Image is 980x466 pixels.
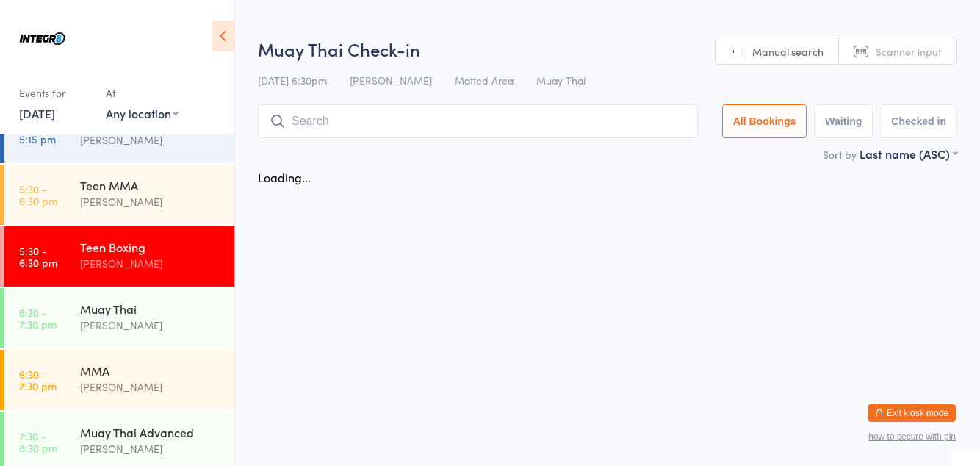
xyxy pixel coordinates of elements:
[80,362,222,379] div: MMA
[880,104,957,138] button: Checked in
[868,404,956,422] button: Exit kiosk mode
[19,368,57,392] time: 6:30 - 7:30 pm
[80,440,222,457] div: [PERSON_NAME]
[4,226,234,287] a: 5:30 -6:30 pmTeen Boxing[PERSON_NAME]
[80,193,222,210] div: [PERSON_NAME]
[722,104,807,138] button: All Bookings
[19,183,57,207] time: 5:30 - 6:30 pm
[106,81,179,105] div: At
[258,37,957,61] h2: Muay Thai Check-in
[4,165,234,225] a: 5:30 -6:30 pmTeen MMA[PERSON_NAME]
[19,81,91,105] div: Events for
[106,105,179,121] div: Any location
[15,11,70,66] img: Integr8 Bentleigh
[536,73,586,87] span: Muay Thai
[4,350,234,410] a: 6:30 -7:30 pmMMA[PERSON_NAME]
[4,288,234,348] a: 6:30 -7:30 pmMuay Thai[PERSON_NAME]
[80,317,222,334] div: [PERSON_NAME]
[258,169,311,185] div: Loading...
[80,132,222,148] div: [PERSON_NAME]
[19,105,55,121] a: [DATE]
[258,73,327,87] span: [DATE] 6:30pm
[814,104,873,138] button: Waiting
[80,379,222,395] div: [PERSON_NAME]
[19,307,57,330] time: 6:30 - 7:30 pm
[350,73,432,87] span: [PERSON_NAME]
[860,146,957,162] div: Last name (ASC)
[19,245,57,268] time: 5:30 - 6:30 pm
[823,147,857,162] label: Sort by
[876,44,942,59] span: Scanner input
[19,430,57,454] time: 7:30 - 8:30 pm
[455,73,514,87] span: Matted Area
[80,255,222,272] div: [PERSON_NAME]
[258,104,698,138] input: Search
[80,177,222,193] div: Teen MMA
[752,44,824,59] span: Manual search
[868,431,956,442] button: how to secure with pin
[19,121,56,145] time: 4:30 - 5:15 pm
[80,301,222,317] div: Muay Thai
[80,424,222,440] div: Muay Thai Advanced
[80,239,222,255] div: Teen Boxing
